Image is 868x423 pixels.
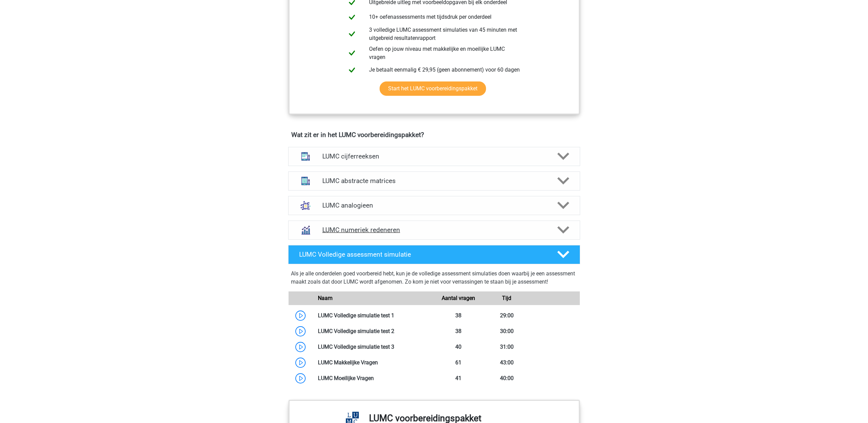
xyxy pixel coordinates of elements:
[297,221,314,239] img: numeriek redeneren
[313,327,434,335] div: LUMC Volledige simulatie test 2
[434,294,482,302] div: Aantal vragen
[313,374,434,382] div: LUMC Moeilijke Vragen
[285,221,583,240] a: numeriek redeneren LUMC numeriek redeneren
[285,147,583,166] a: cijferreeksen LUMC cijferreeksen
[313,294,434,302] div: Naam
[322,177,546,185] h4: LUMC abstracte matrices
[313,359,434,367] div: LUMC Makkelijke Vragen
[297,197,314,214] img: analogieen
[285,245,583,264] a: LUMC Volledige assessment simulatie
[285,171,583,191] a: abstracte matrices LUMC abstracte matrices
[322,226,546,234] h4: LUMC numeriek redeneren
[297,172,314,190] img: abstracte matrices
[299,251,546,258] h4: LUMC Volledige assessment simulatie
[380,81,486,96] a: Start het LUMC voorbereidingspakket
[322,152,546,160] h4: LUMC cijferreeksen
[285,196,583,215] a: analogieen LUMC analogieen
[291,131,577,139] h4: Wat zit er in het LUMC voorbereidingspakket?
[483,294,531,302] div: Tijd
[313,343,434,351] div: LUMC Volledige simulatie test 3
[322,201,546,209] h4: LUMC analogieen
[313,312,434,320] div: LUMC Volledige simulatie test 1
[297,148,314,165] img: cijferreeksen
[291,270,577,289] div: Als je alle onderdelen goed voorbereid hebt, kun je de volledige assessment simulaties doen waarb...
